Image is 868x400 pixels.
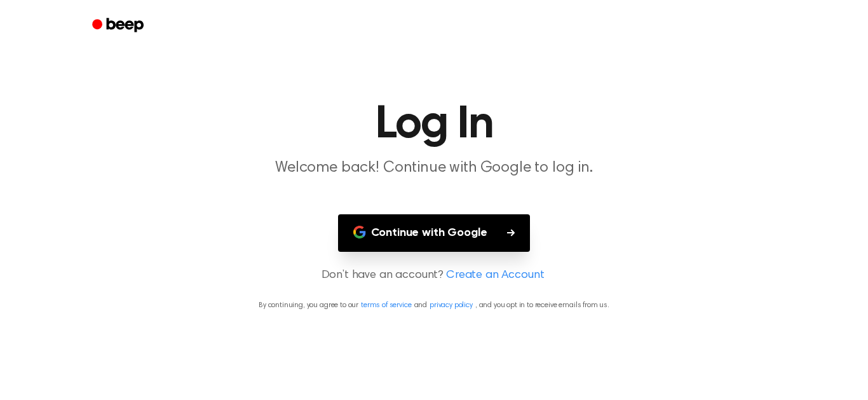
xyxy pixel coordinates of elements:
h1: Log In [109,102,759,148]
a: Create an Account [446,267,544,284]
a: terms of service [361,301,411,309]
button: Continue with Google [338,214,531,252]
a: Beep [83,13,155,38]
p: By continuing, you agree to our and , and you opt in to receive emails from us. [15,300,853,311]
p: Don’t have an account? [15,267,853,284]
p: Welcome back! Continue with Google to log in. [190,158,678,179]
a: privacy policy [430,301,473,309]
